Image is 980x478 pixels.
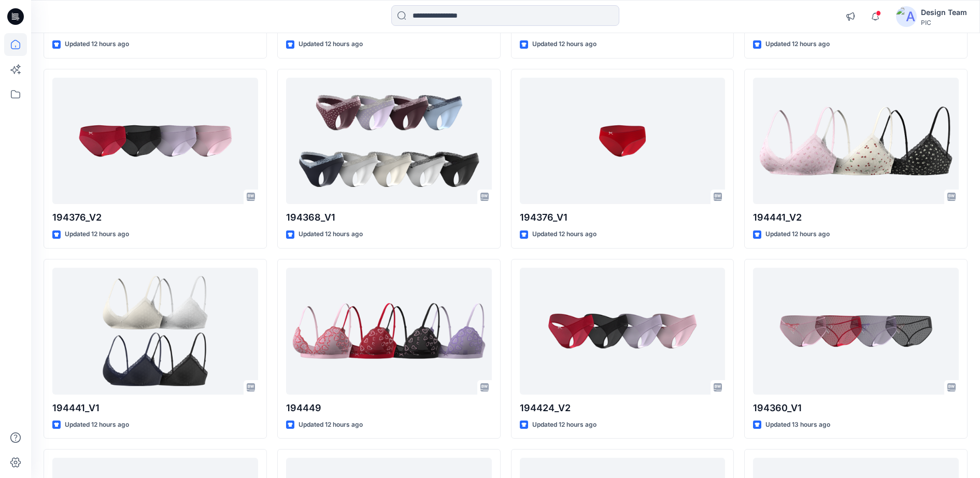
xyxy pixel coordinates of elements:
[520,401,726,415] p: 194424_V2
[299,229,363,240] p: Updated 12 hours ago
[286,210,492,225] p: 194368_V1
[532,419,596,430] p: Updated 12 hours ago
[765,419,830,430] p: Updated 13 hours ago
[520,78,726,205] a: 194376_V1
[765,229,830,240] p: Updated 12 hours ago
[532,229,596,240] p: Updated 12 hours ago
[65,229,129,240] p: Updated 12 hours ago
[753,78,959,205] a: 194441_V2
[921,6,967,19] div: Design Team
[896,6,917,27] img: avatar
[753,268,959,395] a: 194360_V1
[286,78,492,205] a: 194368_V1
[286,401,492,415] p: 194449
[52,268,258,395] a: 194441_V1
[286,268,492,395] a: 194449
[921,19,967,26] div: PIC
[520,210,726,225] p: 194376_V1
[65,39,129,50] p: Updated 12 hours ago
[532,39,596,50] p: Updated 12 hours ago
[52,401,258,415] p: 194441_V1
[753,401,959,415] p: 194360_V1
[52,78,258,205] a: 194376_V2
[753,210,959,225] p: 194441_V2
[299,419,363,430] p: Updated 12 hours ago
[299,39,363,50] p: Updated 12 hours ago
[520,268,726,395] a: 194424_V2
[65,419,129,430] p: Updated 12 hours ago
[52,210,258,225] p: 194376_V2
[765,39,830,50] p: Updated 12 hours ago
